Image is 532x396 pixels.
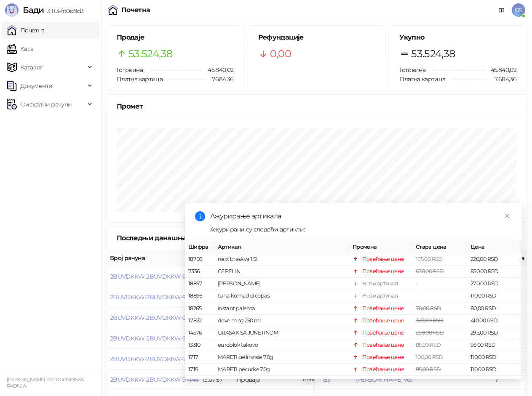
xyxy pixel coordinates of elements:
td: dove m sg 250 ml [214,315,349,327]
td: 18895 [185,376,214,388]
td: GRASAK SA JUNETINOM [214,327,349,339]
td: 110,00 RSD [467,351,522,364]
td: 110,00 RSD [467,290,522,302]
div: Повећање цене [362,341,404,349]
button: 2BUVDKKW-2BUVDKKW-91449 [110,273,198,280]
th: Шифра [185,241,214,253]
span: Готовина [399,66,425,74]
td: instant palenta [214,302,349,314]
span: 45.840,02 [202,65,233,74]
div: Нови артикал [362,292,398,300]
h5: Укупно [399,32,516,43]
td: CEPELIN [214,266,349,278]
td: 270,00 RSD [467,278,522,290]
td: 95,00 RSD [467,339,522,351]
td: next breskva 1,5l [214,253,349,266]
button: 2BUVDKKW-2BUVDKKW-91445 [110,355,198,363]
td: 18265 [185,302,214,314]
span: close [504,213,510,219]
div: Последњи данашњи рачуни [117,233,228,243]
td: 18896 [185,290,214,302]
a: Почетна [7,22,45,39]
td: MARETI cetiri vrste 70g [214,351,349,364]
h5: Рефундације [258,32,375,43]
td: 850,00 RSD [467,266,522,278]
span: 0,00 [270,46,291,62]
td: 1715 [185,364,214,376]
div: Ажурирани су следећи артикли: [210,225,512,234]
button: 2BUVDKKW-2BUVDKKW-91444 [110,376,198,383]
span: Платна картица [117,75,163,83]
td: 220,00 RSD [467,253,522,266]
td: euroblok takovo [214,339,349,351]
td: 18708 [185,253,214,266]
span: GS [512,3,525,17]
span: 85,00 RSD [416,342,441,348]
div: Нови артикал [362,279,398,288]
button: 2BUVDKKW-2BUVDKKW-91447 [110,314,198,322]
span: 70,00 RSD [416,305,441,311]
th: Промена [349,241,412,253]
div: Почетна [121,7,150,13]
span: 53.524,38 [411,46,455,62]
h5: Продаје [117,32,234,43]
div: Ажурирање артикала [210,211,512,221]
td: 80,00 RSD [467,302,522,314]
span: info-circle [195,211,205,221]
div: Повећање цене [362,316,404,325]
td: 1717 [185,351,214,364]
th: Број рачуна [107,250,199,266]
td: 14576 [185,327,214,339]
span: 3.11.3-fd0d8d3 [44,7,83,15]
td: MARETI pecurke 70g [214,364,349,376]
div: Повећање цене [362,267,404,276]
span: 100,00 RSD [416,354,443,360]
span: Документи [20,77,52,94]
span: 7.684,36 [206,74,234,84]
th: Стара цена [412,241,467,253]
td: [PERSON_NAME] [214,278,349,290]
span: 53.524,38 [128,46,172,62]
span: Бади [23,5,44,15]
td: 110,00 RSD [467,364,522,376]
span: Готовина [117,66,143,74]
span: Платна картица [399,75,445,83]
span: 165,00 RSD [416,256,443,262]
div: Повећање цене [362,329,404,337]
td: tuna komadici copas [214,290,349,302]
small: [PERSON_NAME] PR TRGOVINSKA RADNJA [7,377,84,389]
button: 2BUVDKKW-2BUVDKKW-91448 [110,293,198,301]
span: Фискални рачуни [20,96,72,113]
span: 85,00 RSD [416,366,441,372]
span: 359,00 RSD [416,317,444,324]
th: Цена [467,241,522,253]
td: 410,00 RSD [467,376,522,388]
span: 7.684,36 [489,74,516,84]
td: 7336 [185,266,214,278]
div: Повећање цене [362,255,404,263]
a: Документација [495,3,508,17]
div: Повећање цене [362,304,404,312]
td: - [412,278,467,290]
td: rexona stick [214,376,349,388]
td: - [412,290,467,302]
th: Артикал [214,241,349,253]
img: Logo [5,3,19,17]
span: 45.840,02 [485,65,516,74]
span: Каталог [20,59,43,76]
td: 13310 [185,339,214,351]
a: Close [503,211,512,221]
div: Промет [117,101,516,112]
span: 260,00 RSD [416,330,444,336]
button: 2BUVDKKW-2BUVDKKW-91446 [110,335,198,342]
td: 17832 [185,315,214,327]
td: 295,00 RSD [467,327,522,339]
div: Повећање цене [362,365,404,374]
span: 638,00 RSD [416,268,444,274]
